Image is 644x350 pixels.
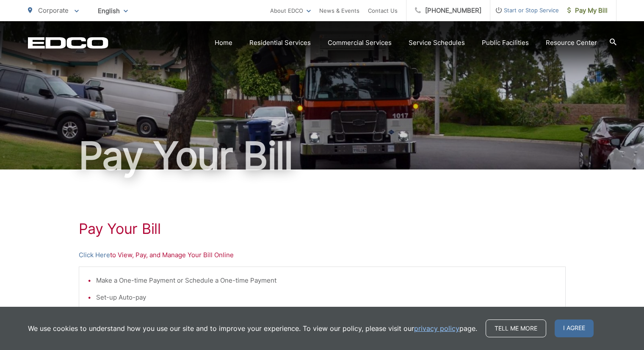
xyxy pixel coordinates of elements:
h1: Pay Your Bill [28,135,616,177]
a: Commercial Services [328,38,392,48]
a: Click Here [79,250,110,260]
p: We use cookies to understand how you use our site and to improve your experience. To view our pol... [28,323,477,333]
a: Residential Services [249,38,311,48]
span: Corporate [38,6,69,14]
a: News & Events [319,6,359,16]
a: privacy policy [414,323,459,333]
span: I agree [555,319,594,337]
a: Resource Center [546,38,597,48]
a: Service Schedules [409,38,465,48]
p: to View, Pay, and Manage Your Bill Online [79,250,566,260]
li: Make a One-time Payment or Schedule a One-time Payment [96,275,557,286]
a: Public Facilities [482,38,529,48]
span: Pay My Bill [567,6,608,16]
a: Tell me more [486,319,546,337]
h1: Pay Your Bill [79,220,566,237]
li: Set-up Auto-pay [96,292,557,303]
a: Contact Us [368,6,398,16]
span: English [91,3,134,18]
a: EDCD logo. Return to the homepage. [28,37,108,49]
a: Home [215,38,232,48]
a: About EDCO [270,6,311,16]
